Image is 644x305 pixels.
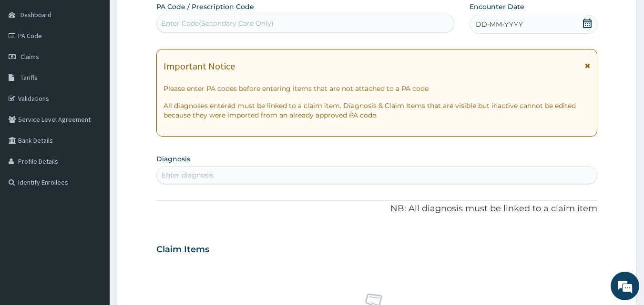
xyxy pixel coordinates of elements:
[470,2,524,11] label: Encounter Date
[164,61,235,71] h1: Important Notice
[156,154,190,164] label: Diagnosis
[156,203,598,215] p: NB: All diagnosis must be linked to a claim item
[162,19,274,28] div: Enter Code(Secondary Care Only)
[156,5,179,28] div: Minimize live chat window
[18,48,39,71] img: d_794563401_company_1708531726252_794563401
[20,52,39,61] span: Claims
[156,245,209,255] h3: Claim Items
[55,92,132,188] span: We're online!
[50,53,160,66] div: Chat with us now
[164,84,591,93] p: Please enter PA codes before entering items that are not attached to a PA code
[162,170,214,180] div: Enter diagnosis
[20,10,51,19] span: Dashboard
[476,20,523,29] span: DD-MM-YYYY
[20,73,38,82] span: Tariffs
[156,2,254,11] label: PA Code / Prescription Code
[164,101,591,120] p: All diagnoses entered must be linked to a claim item. Diagnosis & Claim Items that are visible bu...
[5,204,182,237] textarea: Type your message and hit 'Enter'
